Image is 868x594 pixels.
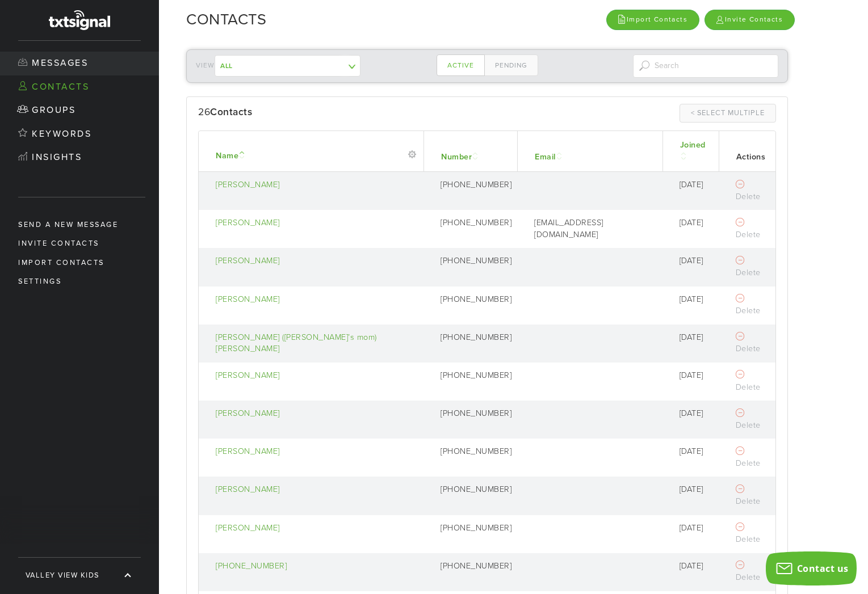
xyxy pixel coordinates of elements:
button: Contact us [766,551,857,585]
a: Name [216,151,247,161]
div: 26 [198,104,487,121]
div: [DATE] [680,255,713,267]
div: [DATE] [680,370,713,382]
a: Pending [484,54,538,76]
a: [PERSON_NAME] ([PERSON_NAME]’s mom) [PERSON_NAME] [216,332,418,355]
a: Delete [736,408,761,430]
a: Delete [736,485,761,506]
div: [DATE] [680,484,713,496]
th: Actions [719,131,775,172]
a: Number [441,152,480,162]
a: Delete [736,218,761,239]
div: [DATE] [680,179,713,191]
a: Delete [736,370,761,392]
a: Delete [736,332,761,354]
a: Import Contacts [606,10,699,30]
div: < Select Multiple [691,108,765,118]
a: Email [535,152,564,162]
a: Joined [680,140,706,162]
a: Active [437,54,485,76]
div: [PHONE_NUMBER] [441,370,511,382]
a: < Select Multiple [680,104,776,123]
a: Invite Contacts [705,10,795,30]
div: [DATE] [680,332,713,344]
a: [PERSON_NAME] [216,217,418,229]
a: [PERSON_NAME] [216,179,418,191]
div: [PHONE_NUMBER] [441,332,511,344]
div: [PHONE_NUMBER] [441,446,511,458]
div: [PHONE_NUMBER] [441,217,511,229]
div: [DATE] [680,294,713,306]
a: Delete [736,256,761,277]
a: [PERSON_NAME] [216,523,418,534]
a: [PERSON_NAME] [216,446,418,458]
div: View [196,55,342,77]
a: [PERSON_NAME] [216,255,418,267]
a: [PERSON_NAME] [216,370,418,382]
a: [PERSON_NAME] [216,484,418,496]
a: Delete [736,294,761,316]
div: [DATE] [680,561,713,572]
div: [DATE] [680,408,713,420]
a: Delete [736,446,761,468]
div: [PHONE_NUMBER] [441,255,511,267]
div: [PHONE_NUMBER] [441,484,511,496]
div: [PHONE_NUMBER] [441,408,511,420]
div: [PHONE_NUMBER] [441,523,511,534]
a: Delete [736,180,761,201]
div: [PHONE_NUMBER] [441,179,511,191]
a: [PERSON_NAME] [216,408,418,420]
div: Contacts [210,104,252,121]
a: [PHONE_NUMBER] [216,561,418,572]
div: [DATE] [680,217,713,229]
span: Contact us [797,562,849,575]
div: [DATE] [680,523,713,534]
div: [DATE] [680,446,713,458]
a: Delete [736,523,761,545]
div: [PHONE_NUMBER] [441,294,511,306]
div: [PHONE_NUMBER] [441,561,511,572]
div: [EMAIL_ADDRESS][DOMAIN_NAME] [534,217,657,241]
a: Delete [736,561,761,583]
a: [PERSON_NAME] [216,294,418,306]
input: Search [633,54,779,78]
